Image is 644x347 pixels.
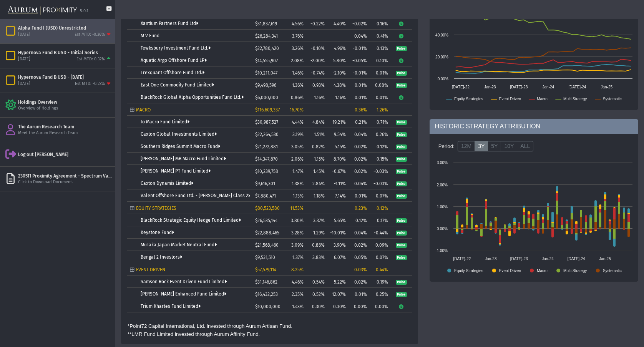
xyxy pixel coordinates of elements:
[141,254,182,260] a: Bengal 2 Investors
[370,128,391,140] td: 0.26%
[291,230,304,236] span: 3.28%
[396,144,407,149] a: Pulse
[396,82,407,88] a: Pulse
[292,304,304,309] span: 1.43%
[292,169,304,174] span: 1.47%
[141,45,211,51] a: Tewksbury Investment Fund Ltd.
[542,257,554,261] text: Jan-24
[255,107,280,113] span: $116,609,337
[327,226,349,239] td: -10.01%
[396,181,407,187] span: Pulse
[18,81,30,87] div: [DATE]
[306,165,327,177] td: 1.45%
[136,206,176,211] span: EQUITY STRATEGIES
[396,169,407,174] span: Pulse
[255,33,278,39] span: $26,284,341
[18,179,112,185] div: Click to Download Document.
[136,267,165,272] span: EVENT DRIVEN
[141,21,198,26] a: Xantium Partners Fund Ltd
[327,153,349,165] td: 8.70%
[255,132,279,137] span: $22,264,530
[292,83,304,88] span: 1.36%
[327,251,349,263] td: 6.07%
[396,71,407,76] span: Pulse
[18,74,112,80] div: Hypernova Fund B USD - [DATE]
[141,242,217,247] a: MuTaka Japan Market Neutral Fund
[76,56,105,62] div: Est MTD: 0.32%
[435,140,458,153] div: Period:
[370,140,391,153] td: 0.12%
[370,30,391,42] td: 0.41%
[510,85,528,89] text: [DATE]-23
[349,128,370,140] td: 0.04%
[567,257,585,261] text: [DATE]-24
[370,300,391,312] td: 0.00%
[141,181,193,186] a: Caxton Dynamis Limited
[255,218,277,223] span: $26,535,144
[141,33,159,38] a: M V Fund
[396,194,407,199] span: Pulse
[475,141,488,152] label: 3Y
[349,30,370,42] td: -0.04%
[292,279,304,285] span: 4.46%
[488,141,501,152] label: 5Y
[292,132,304,137] span: 3.19%
[396,70,407,75] a: Pulse
[396,120,407,125] span: Pulse
[370,79,391,91] td: -0.08%
[291,95,304,100] span: 0.86%
[141,95,244,100] a: BlackRock Global Alpha Opportunities Fund Ltd.
[370,66,391,79] td: 0.01%
[18,106,112,111] div: Overview of Holdings
[141,291,226,297] a: [PERSON_NAME] Enhanced Fund Limited
[292,292,304,297] span: 2.35%
[396,156,407,161] a: Pulse
[80,8,88,14] div: 5.0.1
[292,46,304,51] span: 3.26%
[396,157,407,162] span: Pulse
[349,189,370,202] td: 0.01%
[437,205,447,209] text: 1.00%
[18,151,112,158] div: Log out [PERSON_NAME]
[306,189,327,202] td: 1.18%
[292,21,304,27] span: 4.56%
[370,116,391,128] td: 0.71%
[349,17,370,30] td: -0.02%
[255,144,278,149] span: $21,272,881
[306,128,327,140] td: 1.51%
[141,304,201,309] a: Trium Khartes Fund Limited
[306,54,327,66] td: -2.00%
[327,214,349,226] td: 5.65%
[141,58,207,63] a: Aquatic Argo Offshore Fund LP
[349,153,370,165] td: 0.02%
[349,42,370,54] td: -0.01%
[18,124,112,130] div: The Aurum Research Team
[327,276,349,288] td: 5.22%
[568,85,586,89] text: [DATE]-24
[327,79,349,91] td: -4.38%
[435,33,448,37] text: 40.00%
[437,183,447,187] text: 2.00%
[291,267,304,272] span: 8.25%
[127,330,293,338] td: **LMR Fund Limited invested through Aurum Affinity Fund.
[435,249,448,253] text: -1.00%
[349,177,370,189] td: 0.04%
[542,85,554,89] text: Jan-24
[396,83,407,88] span: Pulse
[370,91,391,103] td: 0.01%
[75,81,105,87] div: Est MTD: -0.23%
[306,116,327,128] td: 4.84%
[370,165,391,177] td: -0.03%
[255,21,277,27] span: $31,837,619
[349,214,370,226] td: 0.12%
[458,141,475,152] label: 12M
[255,206,280,211] span: $80,523,580
[306,251,327,263] td: 3.83%
[430,119,638,134] div: HISTORIC STRATEGY ATTRIBUTION
[396,291,407,297] a: Pulse
[396,132,407,138] span: Pulse
[370,288,391,300] td: 0.25%
[349,116,370,128] td: 0.21%
[396,46,407,51] span: Pulse
[349,91,370,103] td: 0.01%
